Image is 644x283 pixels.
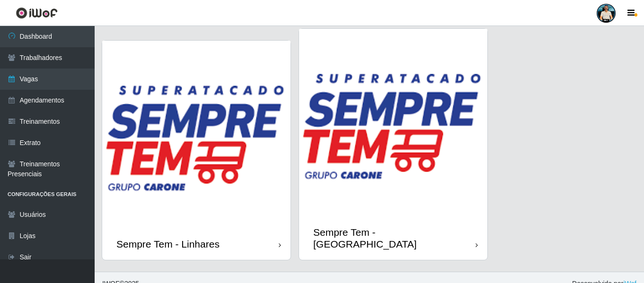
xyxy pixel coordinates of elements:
[116,238,220,250] div: Sempre Tem - Linhares
[313,226,476,250] div: Sempre Tem - [GEOGRAPHIC_DATA]
[299,29,487,259] a: Sempre Tem - [GEOGRAPHIC_DATA]
[299,29,487,217] img: cardImg
[102,41,291,229] img: cardImg
[102,41,291,259] a: Sempre Tem - Linhares
[16,7,58,19] img: CoreUI Logo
